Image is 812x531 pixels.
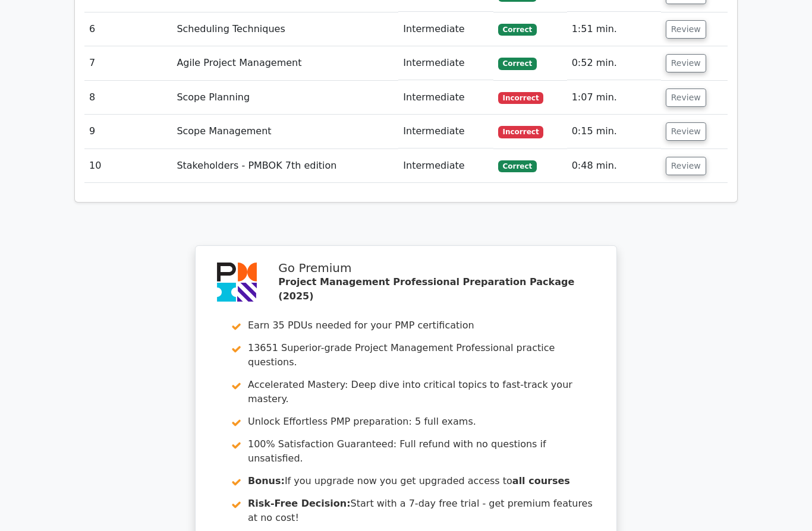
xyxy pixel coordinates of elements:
button: Review [666,55,706,73]
td: 10 [84,150,172,184]
td: 0:15 min. [567,115,661,149]
td: 1:07 min. [567,81,661,115]
td: 8 [84,81,172,115]
td: Intermediate [398,13,493,47]
span: Correct [498,58,537,70]
td: Agile Project Management [172,47,398,81]
td: 7 [84,47,172,81]
span: Correct [498,24,537,36]
td: Scope Planning [172,81,398,115]
span: Correct [498,161,537,173]
td: 6 [84,13,172,47]
td: 9 [84,115,172,149]
td: Stakeholders - PMBOK 7th edition [172,150,398,184]
td: 0:52 min. [567,47,661,81]
span: Incorrect [498,93,544,105]
button: Review [666,21,706,39]
span: Incorrect [498,127,544,138]
td: Scheduling Techniques [172,13,398,47]
td: Intermediate [398,115,493,149]
button: Review [666,89,706,108]
td: 1:51 min. [567,13,661,47]
td: Scope Management [172,115,398,149]
button: Review [666,157,706,176]
button: Review [666,123,706,141]
td: 0:48 min. [567,150,661,184]
td: Intermediate [398,81,493,115]
td: Intermediate [398,150,493,184]
td: Intermediate [398,47,493,81]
